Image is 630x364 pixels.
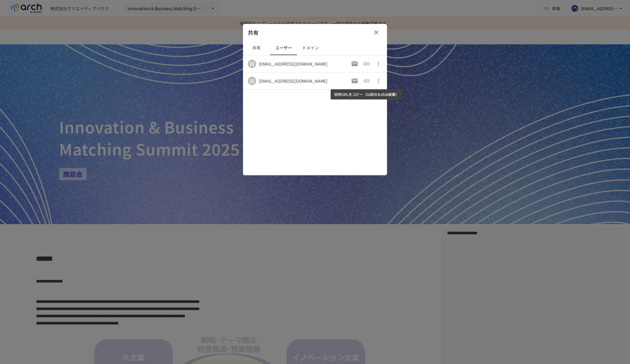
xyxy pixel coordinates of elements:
[243,24,387,41] div: 共有
[361,58,373,70] button: 招待URLをコピー（以前のものは破棄）
[270,41,297,55] button: ユーザー
[331,89,403,99] div: 招待URLをコピー（以前のものは破棄）
[248,60,256,68] div: W
[243,41,270,55] button: 共有
[297,41,324,55] button: ドメイン
[259,78,328,84] div: [EMAIL_ADDRESS][DOMAIN_NAME]
[349,58,361,70] button: 招待メールの再送
[349,75,361,87] button: 招待メールの再送
[361,75,373,87] button: 招待URLをコピー（以前のものは破棄）
[248,77,256,85] div: W
[259,61,328,67] div: [EMAIL_ADDRESS][DOMAIN_NAME]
